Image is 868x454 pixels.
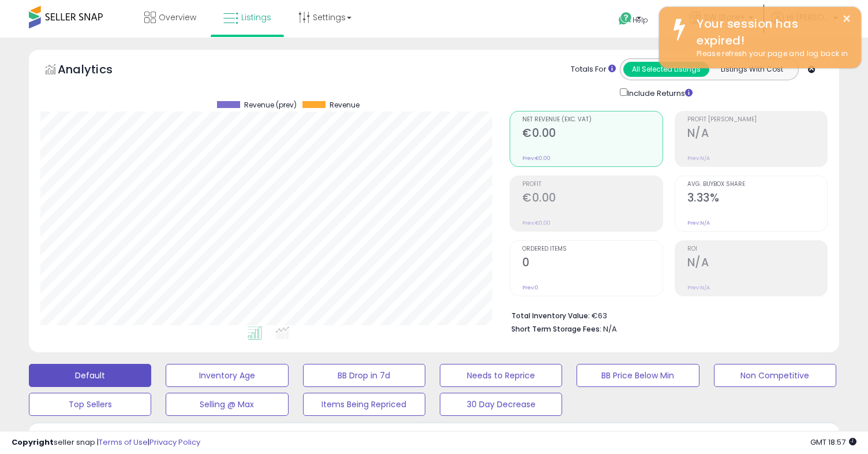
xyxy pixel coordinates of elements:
[571,64,616,75] div: Totals For
[611,86,706,99] div: Include Returns
[687,219,710,226] small: Prev: N/A
[440,393,562,416] button: 30 Day Decrease
[633,15,648,25] span: Help
[687,256,827,271] h2: N/A
[709,62,795,77] button: Listings With Cost
[522,126,662,142] h2: €0.00
[687,191,827,207] h2: 3.33%
[241,12,271,23] span: Listings
[577,364,699,387] button: BB Price Below Min
[166,393,288,416] button: Selling @ Max
[687,181,827,188] span: Avg. Buybox Share
[99,437,148,448] a: Terms of Use
[511,324,601,334] b: Short Term Storage Fees:
[522,181,662,188] span: Profit
[522,246,662,252] span: Ordered Items
[618,12,633,26] i: Get Help
[714,364,836,387] button: Non Competitive
[29,364,151,387] button: Default
[623,62,709,77] button: All Selected Listings
[810,437,856,448] span: 2025-08-17 18:57 GMT
[511,308,819,322] li: €63
[687,155,710,162] small: Prev: N/A
[330,101,360,109] span: Revenue
[842,12,851,26] button: ×
[166,364,288,387] button: Inventory Age
[303,393,425,416] button: Items Being Repriced
[522,219,551,226] small: Prev: €0.00
[522,155,551,162] small: Prev: €0.00
[440,364,562,387] button: Needs to Reprice
[12,437,54,448] strong: Copyright
[511,311,590,321] b: Total Inventory Value:
[522,117,662,123] span: Net Revenue (Exc. VAT)
[522,191,662,207] h2: €0.00
[687,126,827,142] h2: N/A
[603,323,617,334] span: N/A
[688,16,852,49] div: Your session has expired!
[522,284,538,291] small: Prev: 0
[687,117,827,123] span: Profit [PERSON_NAME]
[58,61,135,80] h5: Analytics
[12,437,200,448] div: seller snap | |
[522,256,662,271] h2: 0
[303,364,425,387] button: BB Drop in 7d
[687,284,710,291] small: Prev: N/A
[688,49,852,59] div: Please refresh your page and log back in
[687,246,827,252] span: ROI
[29,393,151,416] button: Top Sellers
[244,101,297,109] span: Revenue (prev)
[609,3,671,38] a: Help
[149,437,200,448] a: Privacy Policy
[159,12,196,23] span: Overview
